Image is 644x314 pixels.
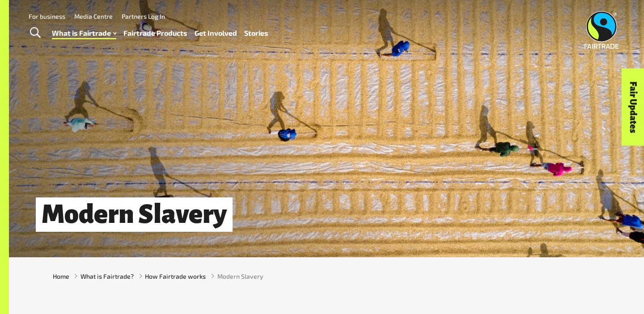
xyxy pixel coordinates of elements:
img: Fairtrade Australia New Zealand logo [585,11,619,49]
a: Home [53,272,69,281]
a: What is Fairtrade [52,27,116,40]
a: How Fairtrade works [145,272,206,281]
h1: Modern Slavery [36,197,233,232]
a: For business [29,13,65,20]
a: Media Centre [74,13,113,20]
a: Toggle Search [24,22,46,44]
a: Stories [244,27,268,40]
a: Fairtrade Products [123,27,187,40]
a: What is Fairtrade? [80,272,134,281]
a: Partners Log In [122,13,165,20]
a: Get Involved [195,27,237,40]
span: Modern Slavery [217,272,263,281]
